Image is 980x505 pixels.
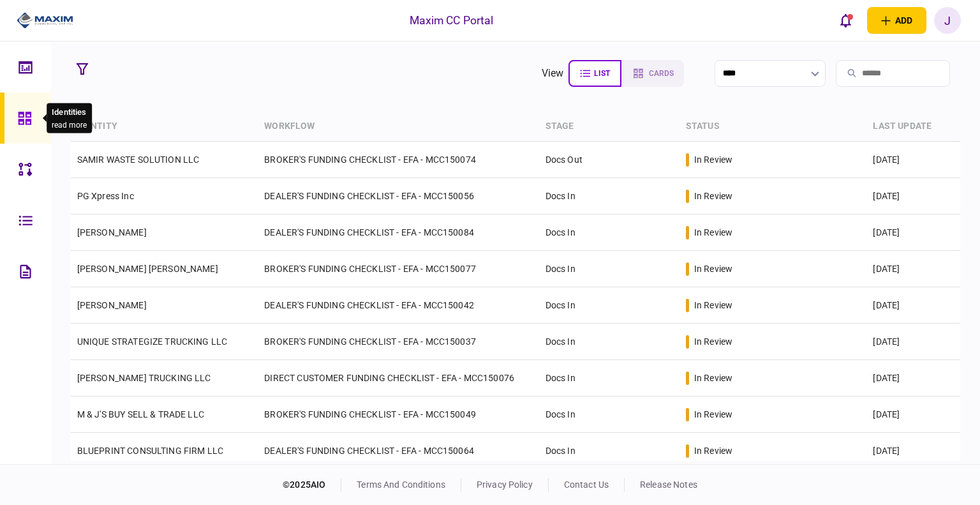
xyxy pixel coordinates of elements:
a: contact us [564,479,609,490]
div: Identities [52,106,87,119]
div: in review [694,335,732,348]
td: BROKER'S FUNDING CHECKLIST - EFA - MCC150077 [258,251,538,287]
div: in review [694,444,732,457]
div: view [542,66,564,81]
a: privacy policy [477,479,533,490]
div: Maxim CC Portal [410,12,494,29]
a: release notes [640,479,697,490]
td: BROKER'S FUNDING CHECKLIST - EFA - MCC150049 [258,396,538,433]
a: terms and conditions [357,479,445,490]
a: UNIQUE STRATEGIZE TRUCKING LLC [77,336,228,347]
td: Docs In [539,178,679,215]
td: BROKER'S FUNDING CHECKLIST - EFA - MCC150037 [258,324,538,360]
a: [PERSON_NAME] [PERSON_NAME] [77,264,218,274]
td: Docs In [539,396,679,433]
td: DEALER'S FUNDING CHECKLIST - EFA - MCC150084 [258,215,538,251]
th: stage [539,112,679,142]
div: in review [694,299,732,312]
a: [PERSON_NAME] TRUCKING LLC [77,373,211,383]
button: J [934,7,961,34]
td: Docs In [539,433,679,469]
span: list [594,69,610,78]
th: identity [71,112,258,142]
td: DEALER'S FUNDING CHECKLIST - EFA - MCC150056 [258,178,538,215]
img: client company logo [17,11,73,30]
td: [DATE] [866,178,960,215]
td: BROKER'S FUNDING CHECKLIST - EFA - MCC150074 [258,142,538,178]
td: [DATE] [866,287,960,324]
td: DEALER'S FUNDING CHECKLIST - EFA - MCC150042 [258,287,538,324]
a: BLUEPRINT CONSULTING FIRM LLC [77,446,223,456]
a: M & J'S BUY SELL & TRADE LLC [77,409,204,419]
div: in review [694,372,732,384]
th: last update [866,112,960,142]
a: [PERSON_NAME] [77,300,147,310]
button: cards [621,60,684,87]
td: [DATE] [866,142,960,178]
a: SAMIR WASTE SOLUTION LLC [77,155,200,165]
div: in review [694,408,732,421]
span: cards [649,69,674,78]
button: open adding identity options [867,7,926,34]
td: [DATE] [866,433,960,469]
td: Docs In [539,251,679,287]
div: in review [694,190,732,202]
button: list [568,60,621,87]
th: workflow [258,112,538,142]
td: Docs In [539,324,679,360]
button: read more [52,120,87,129]
td: DEALER'S FUNDING CHECKLIST - EFA - MCC150064 [258,433,538,469]
div: in review [694,226,732,239]
a: [PERSON_NAME] [77,227,147,237]
td: DIRECT CUSTOMER FUNDING CHECKLIST - EFA - MCC150076 [258,360,538,396]
td: Docs In [539,287,679,324]
td: Docs In [539,215,679,251]
td: Docs Out [539,142,679,178]
td: [DATE] [866,396,960,433]
div: in review [694,262,732,275]
td: [DATE] [866,324,960,360]
div: © 2025 AIO [283,478,341,492]
td: [DATE] [866,360,960,396]
td: Docs In [539,360,679,396]
button: open notifications list [833,7,859,34]
th: status [679,112,867,142]
a: PG Xpress Inc [77,191,134,201]
td: [DATE] [866,251,960,287]
td: [DATE] [866,215,960,251]
div: in review [694,153,732,166]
